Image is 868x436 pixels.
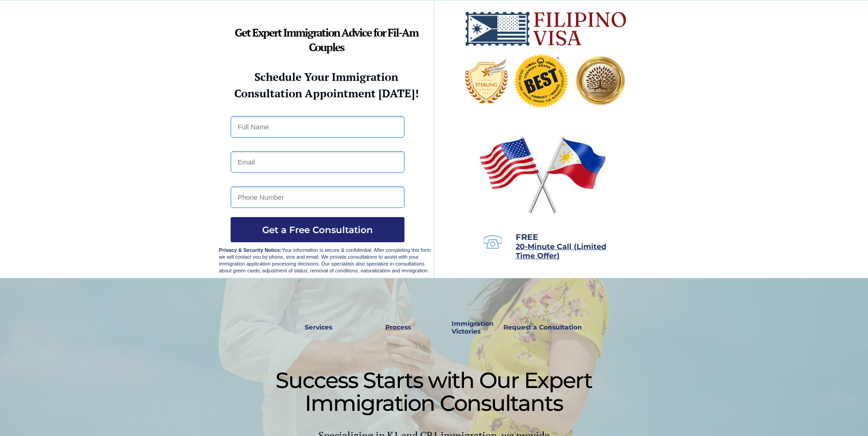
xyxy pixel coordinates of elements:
a: Services [299,317,339,338]
strong: Request a Consultation [503,323,582,331]
span: Get a Free Consultation [231,224,404,235]
a: Request a Consultation [499,317,586,338]
a: 20-Minute Call (Limited Time Offer) [516,243,606,260]
strong: Immigration Victories [452,319,494,335]
button: Get a Free Consultation [231,217,404,242]
span: Your information is secure & confidential. After completing this form we will contact you by phon... [219,247,431,273]
input: Email [231,151,404,173]
span: FREE [516,232,538,242]
input: Phone Number [231,186,404,208]
a: Process [381,317,415,338]
span: Success Starts with Our Expert Immigration Consultants [275,367,592,416]
strong: Schedule Your Immigration [254,69,398,84]
span: 20-Minute Call (Limited Time Offer) [516,242,606,260]
input: Full Name [231,116,404,138]
strong: Consultation Appointment [DATE]! [234,86,419,101]
strong: Services [305,323,332,331]
a: Immigration Victories [448,317,479,338]
strong: Process [385,323,411,331]
strong: Get Expert Immigration Advice for Fil-Am Couples [235,25,418,54]
strong: Privacy & Security Notice: [219,247,282,253]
